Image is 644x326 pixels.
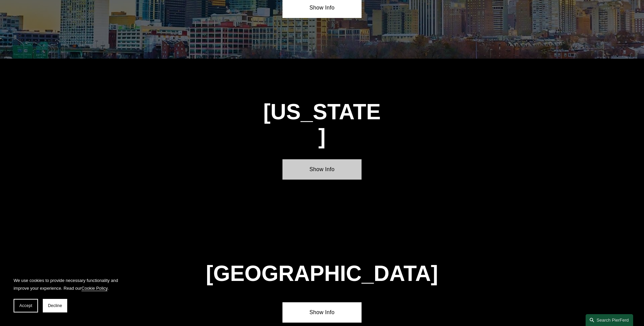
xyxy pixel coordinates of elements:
[14,277,122,292] p: We use cookies to provide necessary functionality and improve your experience. Read our .
[43,299,67,312] button: Decline
[14,299,38,312] button: Accept
[7,270,129,319] section: Cookie banner
[282,159,362,180] a: Show Info
[586,314,633,326] a: Search this site
[48,303,62,308] span: Decline
[19,303,32,308] span: Accept
[282,302,362,323] a: Show Info
[203,261,441,286] h1: [GEOGRAPHIC_DATA]
[263,100,382,149] h1: [US_STATE]
[81,286,108,291] a: Cookie Policy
